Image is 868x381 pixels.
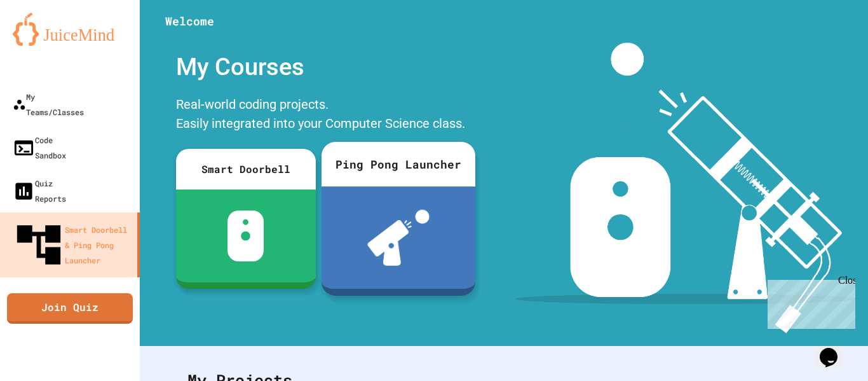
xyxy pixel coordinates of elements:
div: Code Sandbox [13,132,66,163]
div: Real-world coding projects. Easily integrated into your Computer Science class. [170,92,475,139]
iframe: chat widget [763,275,855,329]
div: Quiz Reports [13,176,66,206]
div: Smart Doorbell [176,149,316,190]
iframe: chat widget [815,330,855,368]
a: Join Quiz [7,293,133,324]
div: Smart Doorbell & Ping Pong Launcher [13,219,132,271]
img: banner-image-my-projects.png [515,43,856,333]
img: sdb-white.svg [227,211,264,261]
div: Chat with us now!Close [5,5,88,81]
img: ppl-with-ball.png [367,210,430,266]
img: logo-orange.svg [13,13,127,46]
div: My Teams/Classes [13,89,84,120]
div: Ping Pong Launcher [322,142,475,186]
div: My Courses [170,43,475,92]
